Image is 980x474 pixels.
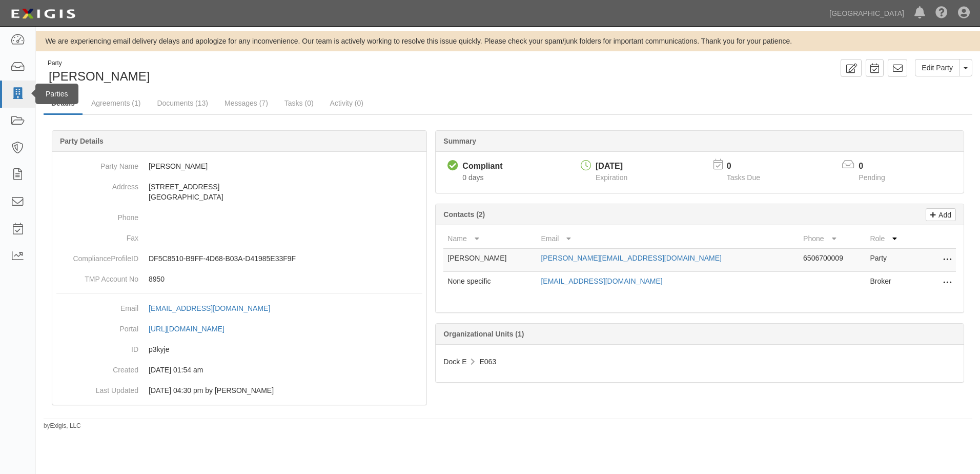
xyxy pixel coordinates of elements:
a: Documents (13) [149,93,216,113]
p: Add [936,209,951,221]
span: E063 [479,358,496,366]
p: 0 [859,161,897,172]
div: Party [48,59,150,68]
td: Broker [866,272,915,295]
div: We are experiencing email delivery delays and apologize for any inconvenience. Our team is active... [36,36,980,46]
dt: TMP Account No [56,269,138,284]
i: Help Center - Complianz [935,7,948,19]
th: Phone [799,229,866,248]
div: Parties [35,84,78,104]
a: [EMAIL_ADDRESS][DOMAIN_NAME] [149,304,281,312]
div: [DATE] [596,161,627,172]
dt: Last Updated [56,380,138,396]
i: Compliant [447,161,458,171]
dt: Party Name [56,156,138,171]
span: [PERSON_NAME] [49,69,150,83]
td: [PERSON_NAME] [443,248,537,272]
b: Party Details [60,137,104,145]
dt: Address [56,176,138,192]
a: [GEOGRAPHIC_DATA] [824,3,909,24]
p: 0 [727,161,773,172]
a: Messages (7) [217,93,276,113]
dt: Created [56,360,138,375]
a: Tasks (0) [277,93,321,113]
span: Pending [859,173,885,182]
a: [EMAIL_ADDRESS][DOMAIN_NAME] [541,277,662,285]
td: 6506700009 [799,248,866,272]
b: Summary [443,137,476,145]
dd: [PERSON_NAME] [56,156,422,176]
a: Add [926,208,956,221]
a: [URL][DOMAIN_NAME] [149,325,236,333]
dt: Email [56,298,138,313]
small: by [44,422,81,430]
div: Compliant [462,161,502,172]
dt: Portal [56,319,138,334]
a: Agreements (1) [84,93,148,113]
td: None specific [443,272,537,295]
span: Since 08/18/2025 [462,173,483,182]
a: Exigis, LLC [50,422,81,429]
dd: [STREET_ADDRESS] [GEOGRAPHIC_DATA] [56,176,422,207]
img: logo-5460c22ac91f19d4615b14bd174203de0afe785f0fc80cf4dbbc73dc1793850b.png [8,5,78,23]
p: DF5C8510-B9FF-4D68-B03A-D41985E33F9F [149,253,422,264]
b: Contacts (2) [443,210,485,219]
dd: p3kyje [56,339,422,360]
p: 8950 [149,274,422,284]
a: Edit Party [915,59,959,76]
span: Dock E [443,358,466,366]
th: Role [866,229,915,248]
dd: 07/20/2024 01:54 am [56,360,422,380]
th: Email [537,229,799,248]
a: Activity (0) [322,93,371,113]
th: Name [443,229,537,248]
span: Tasks Due [727,173,760,182]
dd: 03/21/2025 04:30 pm by Laurel Porter [56,380,422,401]
span: Expiration [596,173,627,182]
dt: ComplianceProfileID [56,248,138,264]
a: [PERSON_NAME][EMAIL_ADDRESS][DOMAIN_NAME] [541,254,721,262]
div: [EMAIL_ADDRESS][DOMAIN_NAME] [149,303,270,313]
td: Party [866,248,915,272]
dt: Phone [56,207,138,223]
div: Arnaud Lepert [44,59,500,85]
dt: Fax [56,228,138,243]
b: Organizational Units (1) [443,330,524,338]
dt: ID [56,339,138,354]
